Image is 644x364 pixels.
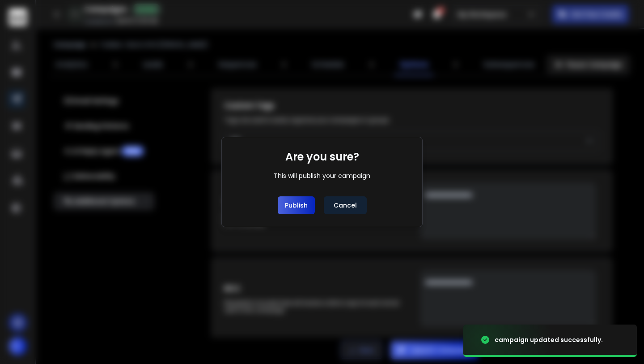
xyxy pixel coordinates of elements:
h1: Are you sure? [285,150,359,164]
div: campaign updated successfully. [495,335,603,344]
button: Cancel [324,196,367,214]
button: Publish [278,196,315,214]
div: This will publish your campaign [274,171,370,180]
